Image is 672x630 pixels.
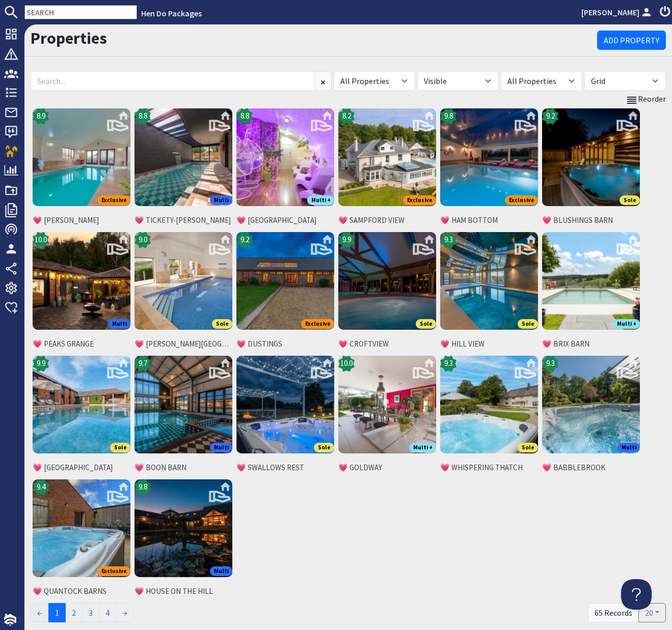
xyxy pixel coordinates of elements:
[626,93,666,106] a: Reorder
[234,354,336,477] a: 💗 SWALLOWS REST's iconSole💗 SWALLOWS REST
[336,354,438,477] a: 💗 GOLDWAY's icon10.0Multi +💗 GOLDWAY
[135,586,232,597] span: 💗 HOUSE ON THE HILL
[236,232,334,330] img: 💗 DUSTINGS's icon
[340,358,353,369] span: 10.0
[440,232,538,330] img: 💗 HILL VIEW's icon
[581,6,654,18] a: [PERSON_NAME]
[97,566,130,576] span: Exclusive
[440,338,538,350] span: 💗 HILL VIEW
[444,110,453,122] span: 9.8
[440,108,538,206] img: 💗 HAM BOTTOM's icon
[139,358,147,369] span: 9.7
[440,215,538,226] span: 💗 HAM BOTTOM
[338,356,436,453] img: 💗 GOLDWAY's icon
[540,230,642,354] a: 💗 BRIX BARN's iconMulti +💗 BRIX BARN
[236,462,334,474] span: 💗 SWALLOWS REST
[135,479,232,577] img: 💗 HOUSE ON THE HILL's icon
[132,230,234,354] a: 💗 BERRY HOUSE's icon9.0Sole💗 [PERSON_NAME][GEOGRAPHIC_DATA]
[542,215,640,226] span: 💗 BLUSHINGS BARN
[338,108,436,206] img: 💗 SAMPFORD VIEW's icon
[542,232,640,330] img: 💗 BRIX BARN's icon
[33,108,130,206] img: 💗 THORNCOMBE's icon
[540,354,642,477] a: 💗 BABBLEBROOK's icon9.3Multi💗 BABBLEBROOK
[438,230,540,354] a: 💗 HILL VIEW's icon9.3Sole💗 HILL VIEW
[33,232,130,330] img: 💗 PEAKS GRANGE's icon
[33,215,130,226] span: 💗 [PERSON_NAME]
[35,234,47,246] span: 10.0
[31,106,132,230] a: 💗 THORNCOMBE's icon8.9Exclusive💗 [PERSON_NAME]
[240,110,249,122] span: 8.8
[540,106,642,230] a: 💗 BLUSHINGS BARN's icon9.2Sole💗 BLUSHINGS BARN
[438,354,540,477] a: 💗 WHISPERING THATCH's icon9.3Sole💗 WHISPERING THATCH
[210,443,232,452] span: Multi
[518,443,538,452] span: Sole
[135,338,232,350] span: 💗 [PERSON_NAME][GEOGRAPHIC_DATA]
[444,234,453,246] span: 9.3
[82,603,99,622] a: 3
[440,462,538,474] span: 💗 WHISPERING THATCH
[613,319,640,329] span: Multi +
[37,110,45,122] span: 8.9
[403,195,436,205] span: Exclusive
[617,443,640,452] span: Multi
[210,195,232,205] span: Multi
[336,106,438,230] a: 💗 SAMPFORD VIEW's icon8.2Exclusive💗 SAMPFORD VIEW
[116,603,134,622] a: →
[336,230,438,354] a: 💗 CROFTVIEW's icon9.9Sole💗 CROFTVIEW
[141,8,202,18] a: Hen Do Packages
[518,319,538,329] span: Sole
[65,603,83,622] a: 2
[139,481,147,493] span: 9.8
[236,356,334,453] img: 💗 SWALLOWS REST's icon
[440,356,538,453] img: 💗 WHISPERING THATCH's icon
[97,195,130,205] span: Exclusive
[4,614,16,626] img: staytech_i_w-64f4e8e9ee0a9c174fd5317b4b171b261742d2d393467e5bdba4413f4f884c10.svg
[505,195,538,205] span: Exclusive
[416,319,436,329] span: Sole
[236,338,334,350] span: 💗 DUSTINGS
[338,232,436,330] img: 💗 CROFTVIEW's icon
[37,481,45,493] span: 9.4
[135,108,232,206] img: 💗 TICKETY-BOO's icon
[342,110,351,122] span: 8.2
[31,230,132,354] a: 💗 PEAKS GRANGE's icon10.0Multi💗 PEAKS GRANGE
[542,356,640,453] img: 💗 BABBLEBROOK's icon
[37,358,45,369] span: 9.9
[24,5,137,19] input: SEARCH
[135,356,232,453] img: 💗 BOON BARN's icon
[338,462,436,474] span: 💗 GOLDWAY
[135,462,232,474] span: 💗 BOON BARN
[342,234,351,246] span: 9.9
[99,603,116,622] a: 4
[33,462,130,474] span: 💗 [GEOGRAPHIC_DATA]
[108,319,130,329] span: Multi
[301,319,334,329] span: Exclusive
[132,354,234,477] a: 💗 BOON BARN's icon9.7Multi💗 BOON BARN
[135,232,232,330] img: 💗 BERRY HOUSE's icon
[338,338,436,350] span: 💗 CROFTVIEW
[588,603,639,622] div: 65 Records
[621,579,652,610] iframe: Toggle Customer Support
[444,358,453,369] span: 9.3
[409,443,436,452] span: Multi +
[132,106,234,230] a: 💗 TICKETY-BOO's icon8.8Multi💗 TICKETY-[PERSON_NAME]
[139,110,147,122] span: 8.8
[234,230,336,354] a: 💗 DUSTINGS's icon9.2Exclusive💗 DUSTINGS
[210,566,232,576] span: Multi
[31,354,132,477] a: 💗 RIDGEVIEW's icon9.9Sole💗 [GEOGRAPHIC_DATA]
[234,106,336,230] a: 💗 PALOOZA TOWNHOUSE's icon8.8Multi +💗 [GEOGRAPHIC_DATA]
[546,358,555,369] span: 9.3
[110,443,130,452] span: Sole
[132,477,234,601] a: 💗 HOUSE ON THE HILL's icon9.8Multi💗 HOUSE ON THE HILL
[31,477,132,601] a: 💗 QUANTOCK BARNS's icon9.4Exclusive💗 QUANTOCK BARNS
[542,462,640,474] span: 💗 BABBLEBROOK
[236,215,334,226] span: 💗 [GEOGRAPHIC_DATA]
[240,234,249,246] span: 9.2
[31,28,107,48] a: Properties
[307,195,334,205] span: Multi +
[620,195,640,205] span: Sole
[31,71,315,91] input: Search...
[33,356,130,453] img: 💗 RIDGEVIEW's icon
[48,603,66,622] span: 1
[135,215,232,226] span: 💗 TICKETY-[PERSON_NAME]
